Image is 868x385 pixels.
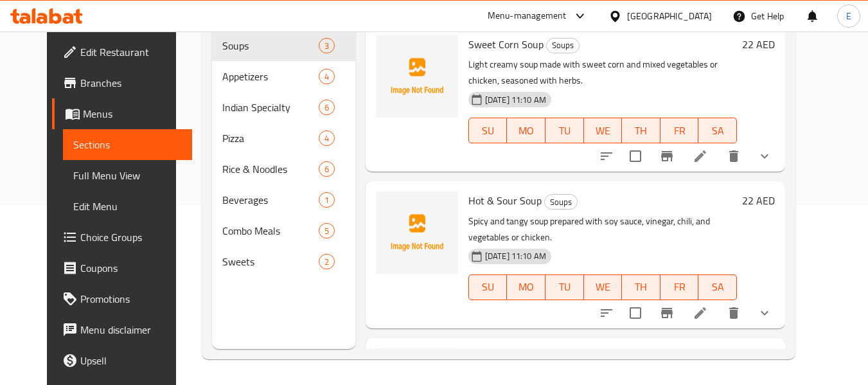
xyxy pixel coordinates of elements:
div: items [319,130,335,146]
a: Sections [63,129,192,160]
h6: 22 AED [742,348,775,366]
button: FR [660,118,699,143]
span: E [846,9,851,23]
div: items [319,69,335,84]
span: WE [589,278,617,296]
span: Upsell [80,353,182,368]
div: Combo Meals5 [212,215,355,246]
span: 4 [319,132,334,145]
div: items [319,38,335,53]
button: show more [749,141,780,172]
span: Soups [222,38,319,53]
span: FR [666,121,694,140]
button: TU [545,118,584,143]
a: Coupons [52,253,192,283]
span: Select to update [622,143,649,170]
a: Promotions [52,283,192,314]
span: 4 [319,71,334,83]
svg: Show Choices [757,305,772,321]
a: Menus [52,98,192,129]
div: Soups [544,194,578,210]
span: [DATE] 11:10 AM [480,94,551,106]
h6: 22 AED [742,35,775,53]
span: Menu disclaimer [80,322,182,337]
span: Edit Restaurant [80,44,182,60]
span: Select to update [622,300,649,327]
span: Hot & Sour Soup [468,191,542,210]
span: Beverages [222,192,319,208]
div: Beverages1 [212,184,355,215]
p: Light creamy soup made with sweet corn and mixed vegetables or chicken, seasoned with herbs. [468,57,737,89]
button: sort-choices [591,298,622,328]
span: Soups [547,38,579,53]
button: delete [718,141,749,172]
div: Appetizers4 [212,61,355,92]
button: SU [468,274,508,300]
h6: 22 AED [742,192,775,210]
span: Indian Specialty [222,100,319,115]
span: MO [512,278,540,296]
img: Sweet Corn Soup [376,35,458,118]
button: WE [584,274,623,300]
a: Edit Menu [63,191,192,222]
div: [GEOGRAPHIC_DATA] [627,9,712,23]
div: items [319,223,335,238]
div: Rice & Noodles6 [212,154,355,184]
span: 5 [319,225,334,237]
svg: Show Choices [757,148,772,164]
span: 2 [319,256,334,268]
span: [DATE] 11:10 AM [480,250,551,262]
button: TH [622,118,660,143]
span: TU [551,121,579,140]
div: Soups [546,38,580,53]
span: SU [474,278,502,296]
span: FR [666,278,694,296]
a: Choice Groups [52,222,192,253]
span: Coupons [80,260,182,276]
span: Pizza [222,130,319,146]
span: TU [551,278,579,296]
div: Rice & Noodles [222,161,319,177]
p: Spicy and tangy soup prepared with soy sauce, vinegar, chili, and vegetables or chicken. [468,213,737,246]
a: Menu disclaimer [52,314,192,345]
button: TH [622,274,660,300]
span: Edit Menu [73,199,182,214]
button: Branch-specific-item [651,141,682,172]
a: Branches [52,67,192,98]
span: Sweets [222,254,319,269]
span: Soups [545,195,577,210]
span: Combo Meals [222,223,319,238]
button: MO [507,274,545,300]
span: 6 [319,102,334,114]
a: Upsell [52,345,192,376]
span: 6 [319,163,334,175]
span: TH [627,121,655,140]
div: Pizza4 [212,123,355,154]
button: TU [545,274,584,300]
a: Edit menu item [693,148,708,164]
a: Full Menu View [63,160,192,191]
a: Edit menu item [693,305,708,321]
span: 3 [319,40,334,52]
span: Menus [83,106,182,121]
span: 1 [319,194,334,206]
div: Sweets2 [212,246,355,277]
div: items [319,100,335,115]
button: MO [507,118,545,143]
div: Indian Specialty6 [212,92,355,123]
span: Promotions [80,291,182,307]
button: WE [584,118,623,143]
button: SA [698,118,737,143]
button: SA [698,274,737,300]
a: Edit Restaurant [52,37,192,67]
div: Menu-management [488,8,567,24]
span: Appetizers [222,69,319,84]
span: Sweet Corn Soup [468,35,544,54]
nav: Menu sections [212,25,355,282]
button: FR [660,274,699,300]
button: SU [468,118,508,143]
